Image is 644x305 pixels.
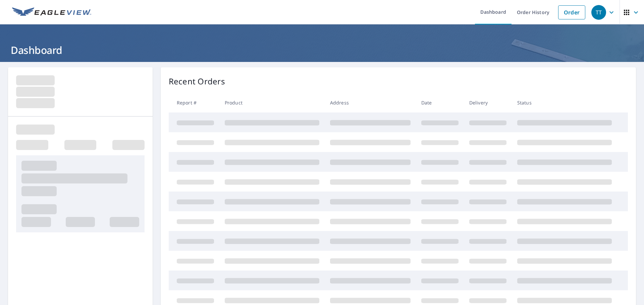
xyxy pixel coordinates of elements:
[12,7,91,17] img: EV Logo
[591,5,606,20] div: TT
[8,43,636,57] h1: Dashboard
[416,93,464,112] th: Date
[219,93,325,112] th: Product
[464,93,512,112] th: Delivery
[512,93,617,112] th: Status
[169,93,219,112] th: Report #
[325,93,416,112] th: Address
[169,75,225,87] p: Recent Orders
[558,5,585,19] a: Order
